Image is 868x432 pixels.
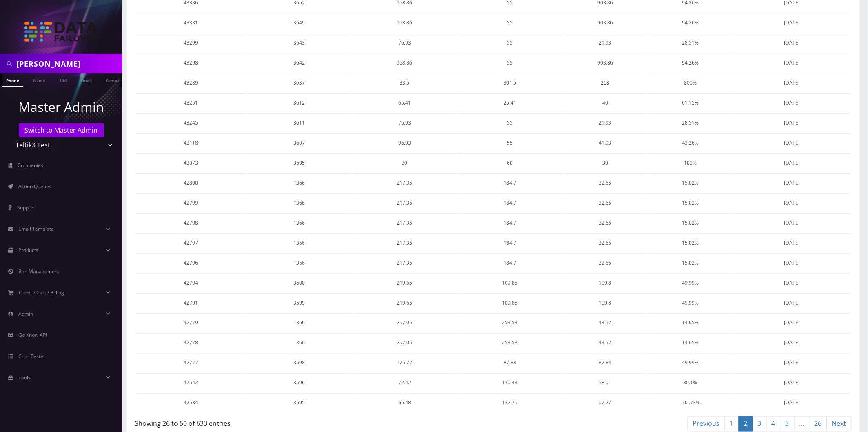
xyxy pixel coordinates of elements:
a: 1 [725,416,739,432]
td: 1366 [247,333,351,352]
td: 958.86 [353,13,457,32]
td: 1366 [247,253,351,272]
td: 32.65 [563,253,647,272]
a: 3 [753,416,767,432]
td: 72.42 [353,373,457,392]
td: 1366 [247,193,351,212]
td: 14.65% [648,313,732,332]
td: 49.99% [648,353,732,372]
a: Name [29,73,49,86]
td: [DATE] [733,373,851,392]
td: 301.5 [458,73,562,92]
td: 43118 [135,133,246,152]
span: Order / Cart / Billing [19,289,64,296]
td: 87.84 [563,353,647,372]
td: 3607 [247,133,351,152]
td: 32.65 [563,193,647,212]
td: 184.7 [458,173,562,192]
td: [DATE] [733,233,851,252]
td: 3611 [247,113,351,132]
td: 32.65 [563,173,647,192]
td: 15.02% [648,173,732,192]
td: 43299 [135,33,246,52]
td: 15.02% [648,253,732,272]
td: 96.93 [353,133,457,152]
td: 100% [648,153,732,172]
td: 55 [458,113,562,132]
div: Showing 26 to 50 of 633 entries [135,416,487,429]
td: 15.02% [648,213,732,232]
td: 109.8 [563,293,647,312]
td: 55 [458,33,562,52]
td: 25.41 [458,93,562,112]
span: Admin [18,310,33,317]
td: [DATE] [733,133,851,152]
span: Email Template [18,225,54,232]
td: 32.65 [563,213,647,232]
td: [DATE] [733,13,851,32]
td: 102.73% [648,393,732,412]
td: 94.26% [648,13,732,32]
td: 58.01 [563,373,647,392]
td: 49.99% [648,273,732,292]
td: 217.35 [353,173,457,192]
td: [DATE] [733,53,851,72]
td: 217.35 [353,233,457,252]
td: 3643 [247,33,351,52]
td: 219.65 [353,293,457,312]
td: 217.35 [353,193,457,212]
td: 43.52 [563,313,647,332]
td: [DATE] [733,273,851,292]
td: 184.7 [458,213,562,232]
td: 42534 [135,393,246,412]
td: 3642 [247,53,351,72]
span: Support [17,204,35,211]
a: … [794,416,810,432]
td: [DATE] [733,93,851,112]
td: 217.35 [353,253,457,272]
td: 43.26% [648,133,732,152]
td: 1366 [247,213,351,232]
td: 43289 [135,73,246,92]
td: 253.53 [458,313,562,332]
td: 55 [458,53,562,72]
td: 297.05 [353,333,457,352]
td: 297.05 [353,313,457,332]
td: 1366 [247,173,351,192]
td: 87.88 [458,353,562,372]
td: [DATE] [733,313,851,332]
td: 42791 [135,293,246,312]
td: 28.51% [648,33,732,52]
td: 43245 [135,113,246,132]
td: 60 [458,153,562,172]
a: Previous [688,416,725,432]
td: 42778 [135,333,246,352]
td: 42794 [135,273,246,292]
td: [DATE] [733,73,851,92]
td: 15.02% [648,233,732,252]
td: 76.93 [353,113,457,132]
td: [DATE] [733,353,851,372]
td: 33.5 [353,73,457,92]
td: 3605 [247,153,351,172]
a: Next [827,416,852,432]
td: 30 [563,153,647,172]
td: [DATE] [733,293,851,312]
td: [DATE] [733,193,851,212]
td: 958.86 [353,53,457,72]
td: 175.72 [353,353,457,372]
td: 42542 [135,373,246,392]
td: 130.43 [458,373,562,392]
td: [DATE] [733,253,851,272]
img: TeltikX Test [24,22,98,42]
td: 49.99% [648,293,732,312]
td: 28.51% [648,113,732,132]
td: [DATE] [733,393,851,412]
td: [DATE] [733,33,851,52]
td: 55 [458,13,562,32]
td: 42800 [135,173,246,192]
span: Action Queues [18,183,51,190]
td: 42796 [135,253,246,272]
a: 2 [739,416,753,432]
td: 94.26% [648,53,732,72]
